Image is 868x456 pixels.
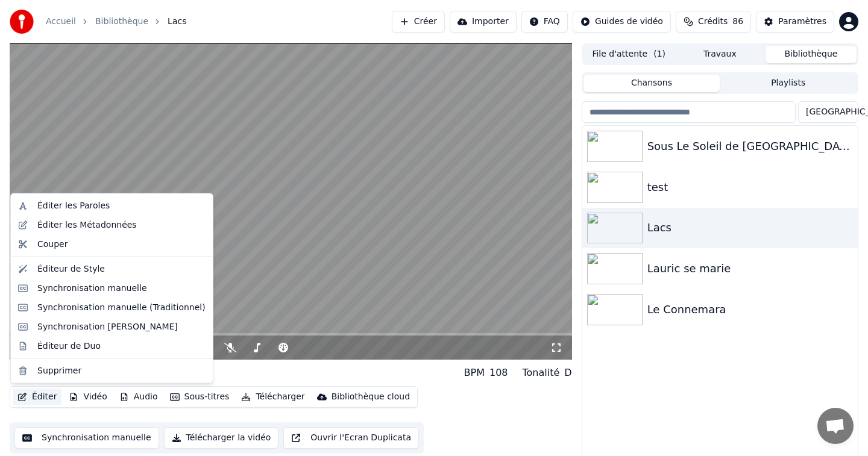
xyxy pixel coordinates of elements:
button: Télécharger la vidéo [164,427,279,449]
div: Paramètres [778,16,826,28]
div: Couper [37,238,68,250]
span: 86 [732,16,743,28]
button: Synchronisation manuelle [14,427,159,449]
div: Synchronisation manuelle [37,282,147,294]
div: Le Connemara [647,301,853,318]
button: Audio [115,389,163,405]
div: Lauric se marie [647,260,853,277]
button: Paramètres [756,11,834,33]
div: BPM [464,366,485,380]
button: Éditer [13,389,61,405]
button: Télécharger [236,389,309,405]
div: Lacs [647,219,853,236]
button: Guides de vidéo [573,11,671,33]
div: Éditeur de Duo [37,340,101,352]
button: Importer [450,11,517,33]
button: FAQ [521,11,568,33]
div: Éditeur de Style [37,263,105,275]
button: Créer [392,11,445,33]
div: D [564,366,571,380]
button: Vidéo [64,389,112,405]
button: Sous-titres [165,389,234,405]
div: Sous Le Soleil de [GEOGRAPHIC_DATA] [647,138,853,155]
nav: breadcrumb [46,16,186,28]
div: Tonalité [523,366,560,380]
span: Lacs [168,16,186,28]
img: youka [10,10,34,34]
div: Éditer les Paroles [37,200,110,212]
div: Lacs [10,364,37,381]
div: test [647,179,853,196]
button: Playlists [720,75,857,92]
a: Accueil [46,16,76,28]
button: Bibliothèque [766,46,857,63]
div: Ouvrir le chat [817,408,854,444]
button: Travaux [675,46,766,63]
div: 108 [489,366,508,380]
div: Éditer les Métadonnées [37,219,137,231]
div: Supprimer [37,364,81,376]
div: Bibliothèque cloud [332,391,410,403]
button: Chansons [583,75,720,92]
span: ( 1 ) [653,48,665,60]
div: Synchronisation [PERSON_NAME] [37,320,178,333]
button: Ouvrir l'Ecran Duplicata [283,427,419,449]
button: File d'attente [583,46,675,63]
button: Crédits86 [676,11,751,33]
div: Synchronisation manuelle (Traditionnel) [37,301,206,313]
span: Crédits [698,16,728,28]
a: Bibliothèque [95,16,148,28]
